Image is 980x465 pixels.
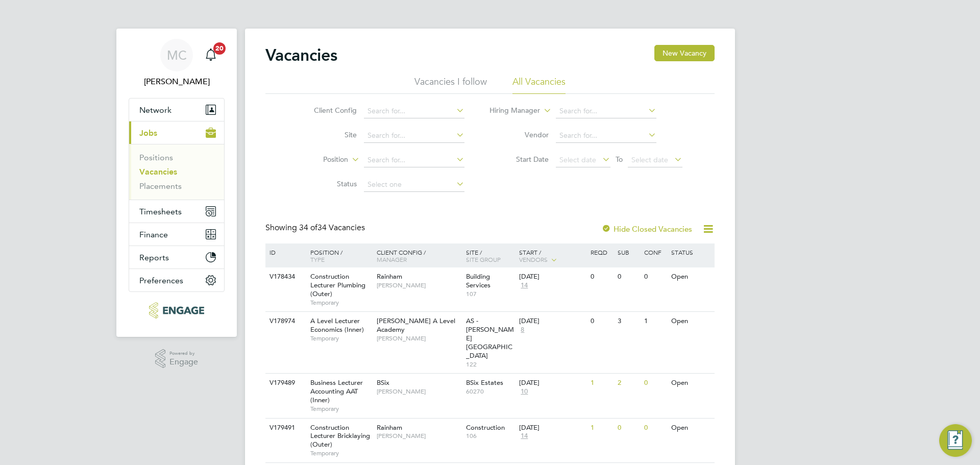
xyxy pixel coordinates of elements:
div: Client Config / [374,243,463,268]
span: To [612,153,626,166]
div: Site / [463,243,517,268]
div: 0 [615,267,642,286]
span: Finance [139,230,168,239]
button: Preferences [129,269,224,291]
span: MC [167,48,187,62]
label: Status [298,179,357,188]
span: Reports [139,253,169,262]
div: V178434 [267,267,303,286]
span: [PERSON_NAME] [377,432,461,440]
span: Construction [466,423,505,432]
label: Start Date [490,155,549,164]
span: Temporary [310,334,372,342]
div: 0 [642,374,668,393]
span: Select date [631,155,668,164]
span: Type [310,255,325,263]
span: A Level Lecturer Economics (Inner) [310,316,364,334]
div: Sub [615,243,642,261]
a: Vacancies [139,167,177,177]
span: Powered by [169,349,198,358]
span: Temporary [310,405,372,413]
label: Hiring Manager [481,106,540,116]
span: 107 [466,290,514,298]
button: Engage Resource Center [939,424,972,457]
a: 20 [201,39,221,71]
div: 1 [588,419,615,437]
span: 34 of [299,223,317,233]
div: [DATE] [519,379,585,387]
span: BSix [377,378,389,387]
div: 1 [588,374,615,393]
h2: Vacancies [265,45,337,65]
div: Open [669,312,713,331]
div: [DATE] [519,317,585,326]
img: xede-logo-retina.png [149,302,204,319]
div: 0 [642,267,668,286]
div: ID [267,243,303,261]
div: Open [669,419,713,437]
button: Timesheets [129,200,224,223]
span: [PERSON_NAME] [377,281,461,289]
div: Start / [517,243,588,269]
span: Site Group [466,255,501,263]
div: Open [669,267,713,286]
button: Jobs [129,121,224,144]
span: 14 [519,432,529,440]
span: Business Lecturer Accounting AAT (Inner) [310,378,363,404]
div: 0 [588,267,615,286]
div: V179491 [267,419,303,437]
a: Powered byEngage [155,349,199,369]
button: Finance [129,223,224,246]
span: 106 [466,432,514,440]
div: Open [669,374,713,393]
span: Mark Carter [129,76,225,88]
span: Jobs [139,128,157,138]
input: Search for... [556,104,656,118]
span: Building Services [466,272,491,289]
div: Conf [642,243,668,261]
div: 3 [615,312,642,331]
span: Temporary [310,299,372,307]
div: Reqd [588,243,615,261]
span: Construction Lecturer Plumbing (Outer) [310,272,365,298]
span: BSix Estates [466,378,503,387]
a: Placements [139,181,182,191]
label: Client Config [298,106,357,115]
input: Search for... [556,129,656,143]
div: Status [669,243,713,261]
span: [PERSON_NAME] [377,334,461,342]
span: [PERSON_NAME] A Level Academy [377,316,455,334]
div: V178974 [267,312,303,331]
nav: Main navigation [116,29,237,337]
label: Hide Closed Vacancies [601,224,692,234]
span: 122 [466,360,514,369]
input: Search for... [364,153,464,167]
span: 34 Vacancies [299,223,365,233]
div: 0 [588,312,615,331]
span: AS - [PERSON_NAME][GEOGRAPHIC_DATA] [466,316,514,360]
input: Search for... [364,104,464,118]
li: All Vacancies [512,76,566,94]
label: Position [289,155,348,165]
div: [DATE] [519,424,585,432]
button: New Vacancy [654,45,715,61]
span: Preferences [139,276,183,285]
span: Temporary [310,449,372,457]
div: 2 [615,374,642,393]
span: Engage [169,358,198,366]
input: Select one [364,178,464,192]
div: V179489 [267,374,303,393]
span: 60270 [466,387,514,396]
span: 14 [519,281,529,290]
div: 1 [642,312,668,331]
label: Site [298,130,357,139]
span: Select date [559,155,596,164]
span: Network [139,105,171,115]
div: Position / [303,243,374,268]
span: [PERSON_NAME] [377,387,461,396]
span: 20 [213,42,226,55]
button: Reports [129,246,224,268]
span: 8 [519,326,526,334]
a: Positions [139,153,173,162]
span: Construction Lecturer Bricklaying (Outer) [310,423,370,449]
